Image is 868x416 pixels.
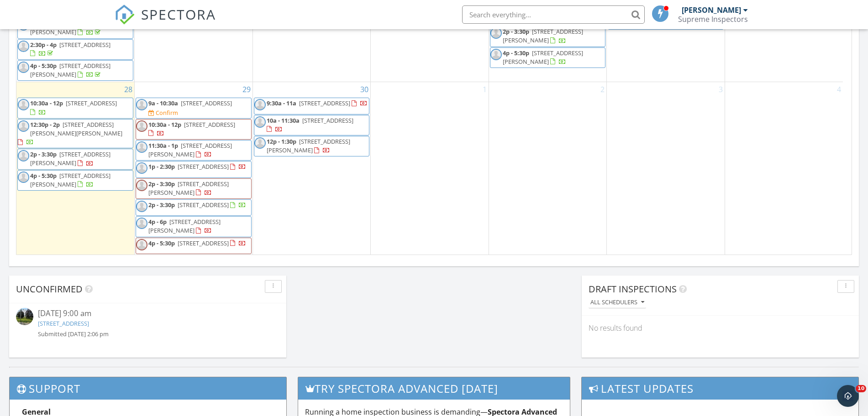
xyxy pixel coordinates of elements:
img: default-user-f0147aede5fd5fa78ca7ade42f37bd4542148d508eef1c3d3ea960f66861d68b.jpg [18,150,29,161]
td: Go to September 28, 2025 [16,82,135,255]
div: Confirm [156,109,178,116]
a: 10a - 11:30a [STREET_ADDRESS] [254,115,370,135]
a: 4p - 5:30p [STREET_ADDRESS][PERSON_NAME] [490,47,606,68]
img: default-user-f0147aede5fd5fa78ca7ade42f37bd4542148d508eef1c3d3ea960f66861d68b.jpg [490,49,502,60]
span: [STREET_ADDRESS][PERSON_NAME] [30,62,110,78]
span: 2p - 3:30p [148,201,175,209]
img: default-user-f0147aede5fd5fa78ca7ade42f37bd4542148d508eef1c3d3ea960f66861d68b.jpg [136,141,147,153]
a: 4p - 5:30p [STREET_ADDRESS][PERSON_NAME] [503,49,583,66]
a: 9:30a - 11a [STREET_ADDRESS] [267,99,368,107]
a: 4p - 5:30p [STREET_ADDRESS] [148,239,246,247]
img: default-user-f0147aede5fd5fa78ca7ade42f37bd4542148d508eef1c3d3ea960f66861d68b.jpg [18,62,29,73]
span: [STREET_ADDRESS] [178,201,229,209]
img: default-user-f0147aede5fd5fa78ca7ade42f37bd4542148d508eef1c3d3ea960f66861d68b.jpg [136,239,147,250]
span: 2p - 3:30p [148,180,175,188]
span: 2p - 3:30p [30,150,57,158]
span: [STREET_ADDRESS] [59,41,110,49]
span: [STREET_ADDRESS][PERSON_NAME] [503,27,583,44]
td: Go to October 3, 2025 [607,82,725,255]
span: 9a - 10:30a [148,99,178,107]
a: 4p - 5:30p [STREET_ADDRESS][PERSON_NAME] [30,62,110,78]
img: default-user-f0147aede5fd5fa78ca7ade42f37bd4542148d508eef1c3d3ea960f66861d68b.jpg [136,99,147,110]
img: default-user-f0147aede5fd5fa78ca7ade42f37bd4542148d508eef1c3d3ea960f66861d68b.jpg [18,120,29,132]
a: 2p - 3:30p [STREET_ADDRESS] [136,199,252,216]
a: 4p - 5:30p [STREET_ADDRESS][PERSON_NAME] [17,60,133,81]
img: default-user-f0147aede5fd5fa78ca7ade42f37bd4542148d508eef1c3d3ea960f66861d68b.jpg [18,41,29,52]
span: 10:30a - 12p [30,99,63,107]
h3: Try spectora advanced [DATE] [298,377,569,400]
img: The Best Home Inspection Software - Spectora [115,5,135,25]
a: 10:30a - 12p [STREET_ADDRESS] [148,120,235,137]
span: [STREET_ADDRESS][PERSON_NAME] [148,218,221,234]
span: [STREET_ADDRESS][PERSON_NAME][PERSON_NAME] [30,120,122,137]
input: Search everything... [462,5,645,24]
a: 2p - 3:30p [STREET_ADDRESS][PERSON_NAME] [490,26,606,47]
span: [STREET_ADDRESS][PERSON_NAME] [30,150,110,167]
a: 12:30p - 2p [STREET_ADDRESS][PERSON_NAME][PERSON_NAME] [18,120,122,146]
span: [STREET_ADDRESS] [299,99,350,107]
span: 2p - 3:30p [503,27,529,36]
div: [PERSON_NAME] [682,5,741,15]
td: Go to October 1, 2025 [371,82,489,255]
img: default-user-f0147aede5fd5fa78ca7ade42f37bd4542148d508eef1c3d3ea960f66861d68b.jpg [136,218,147,229]
a: 2p - 3:30p [STREET_ADDRESS][PERSON_NAME] [17,149,133,169]
span: Draft Inspections [589,283,677,295]
a: 12p - 1:30p [STREET_ADDRESS][PERSON_NAME] [267,137,350,154]
span: Unconfirmed [16,283,83,295]
a: 11:30a - 1p [STREET_ADDRESS][PERSON_NAME] [148,141,232,158]
a: 2:30p - 4p [STREET_ADDRESS] [17,39,133,60]
span: 9:30a - 11a [267,99,296,107]
a: 12p - 1:30p [STREET_ADDRESS][PERSON_NAME] [254,136,370,156]
a: 2p - 3:30p [STREET_ADDRESS][PERSON_NAME] [503,27,583,44]
span: [STREET_ADDRESS][PERSON_NAME] [148,180,229,197]
span: SPECTORA [141,5,216,24]
a: SPECTORA [115,12,216,31]
img: default-user-f0147aede5fd5fa78ca7ade42f37bd4542148d508eef1c3d3ea960f66861d68b.jpg [18,172,29,183]
a: 2p - 3:30p [STREET_ADDRESS] [148,201,246,209]
a: Go to October 3, 2025 [717,82,725,97]
span: [STREET_ADDRESS] [184,120,235,129]
span: [STREET_ADDRESS] [181,99,232,107]
a: 1p - 2:30p [STREET_ADDRESS] [136,161,252,177]
span: [STREET_ADDRESS][PERSON_NAME] [30,172,110,188]
img: default-user-f0147aede5fd5fa78ca7ade42f37bd4542148d508eef1c3d3ea960f66861d68b.jpg [490,27,502,39]
img: streetview [16,308,33,325]
div: Submitted [DATE] 2:06 pm [38,330,258,338]
span: [STREET_ADDRESS] [66,99,117,107]
img: default-user-f0147aede5fd5fa78ca7ade42f37bd4542148d508eef1c3d3ea960f66861d68b.jpg [136,120,147,132]
a: 4p - 6p [STREET_ADDRESS][PERSON_NAME] [148,218,221,234]
img: default-user-f0147aede5fd5fa78ca7ade42f37bd4542148d508eef1c3d3ea960f66861d68b.jpg [18,99,29,110]
a: 1p - 2:30p [STREET_ADDRESS] [148,162,246,171]
span: [STREET_ADDRESS] [178,162,229,171]
a: 9:30a - 11a [STREET_ADDRESS] [254,98,370,114]
a: 2p - 3:30p [STREET_ADDRESS][PERSON_NAME] [148,180,229,197]
img: default-user-f0147aede5fd5fa78ca7ade42f37bd4542148d508eef1c3d3ea960f66861d68b.jpg [136,201,147,212]
span: [STREET_ADDRESS] [178,239,229,247]
a: [DATE] 9:00 am [STREET_ADDRESS] Submitted [DATE] 2:06 pm [16,308,279,338]
span: 12p - 1:30p [267,137,296,146]
span: [STREET_ADDRESS][PERSON_NAME] [267,137,350,154]
a: 10a - 11:30a [STREET_ADDRESS] [267,116,353,133]
a: Go to September 29, 2025 [241,82,253,97]
td: Go to September 29, 2025 [135,82,253,255]
a: 2p - 3:30p [STREET_ADDRESS][PERSON_NAME] [30,150,110,167]
img: default-user-f0147aede5fd5fa78ca7ade42f37bd4542148d508eef1c3d3ea960f66861d68b.jpg [136,162,147,174]
a: Go to September 30, 2025 [358,82,370,97]
a: 11:30a - 1p [STREET_ADDRESS][PERSON_NAME] [136,140,252,161]
img: default-user-f0147aede5fd5fa78ca7ade42f37bd4542148d508eef1c3d3ea960f66861d68b.jpg [254,116,266,128]
div: Supreme Inspectors [678,15,748,24]
span: 12:30p - 2p [30,120,60,129]
a: 4p - 5:30p [STREET_ADDRESS] [136,238,252,254]
a: 10:30a - 12p [STREET_ADDRESS] [30,99,117,116]
span: 4p - 5:30p [30,172,57,180]
h3: Latest Updates [582,377,858,400]
a: [STREET_ADDRESS] [38,319,89,328]
a: Go to October 4, 2025 [835,82,843,97]
td: Go to October 2, 2025 [489,82,607,255]
a: Confirm [148,109,178,117]
img: default-user-f0147aede5fd5fa78ca7ade42f37bd4542148d508eef1c3d3ea960f66861d68b.jpg [254,137,266,149]
iframe: Intercom live chat [837,385,859,407]
span: 11:30a - 1p [148,141,178,150]
span: [STREET_ADDRESS][PERSON_NAME] [503,49,583,66]
a: 9a - 10:30a [STREET_ADDRESS] [148,99,232,107]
